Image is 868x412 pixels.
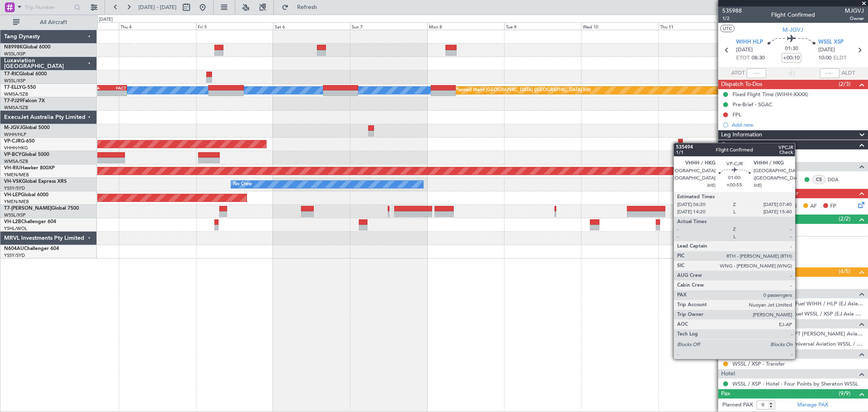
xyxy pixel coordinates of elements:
a: WMSA/SZB [4,105,28,111]
div: Fixed Flight Time (WIHH-XXXX) [732,91,808,98]
a: WSSL / XSP - Transfer [732,360,785,367]
span: (9/9) [839,389,851,398]
span: MJGVJ [845,7,864,15]
span: AC [769,202,776,210]
a: VH-RIUHawker 800XP [4,166,55,171]
span: ATOT [731,69,745,77]
span: VH-L2B [4,219,21,224]
span: [DATE] [736,46,753,54]
div: Sat 6 [273,22,350,30]
span: Services [721,267,742,277]
span: Dispatch Checks and Weather [721,189,798,198]
span: T7-PJ29 [4,99,22,103]
span: (4/5) [839,267,851,276]
span: Dispatch To-Dos [721,80,762,89]
span: ETOT [736,54,750,62]
span: Crew [721,140,735,149]
a: YSSY/SYD [4,185,25,191]
span: Refresh [290,4,324,10]
a: WIHH / HLP - Handling - PT [PERSON_NAME] Aviasi WIHH / HLP [732,330,864,337]
a: WIHH / HLP - Fuel - AEG Fuel WIHH / HLP (EJ Asia Only) [732,300,864,307]
span: [DATE] - [DATE] [138,4,177,11]
div: Tue 9 [504,22,581,30]
a: WSSL / XSP - Fuel - AEG Fuel WSSL / XSP (EJ Asia Only) [732,310,864,317]
div: FPL [732,111,741,118]
span: (2/3) [839,80,851,88]
span: Travel [721,349,736,359]
a: N8998KGlobal 6000 [4,45,50,50]
div: No Crew [233,178,252,191]
div: - [107,91,127,96]
div: Planned Maint [GEOGRAPHIC_DATA] ([GEOGRAPHIC_DATA] Intl) [455,84,591,96]
span: T7-ELLY [4,85,22,90]
div: FACT [107,85,127,90]
span: M-JGVJ [4,125,22,130]
div: Add new [732,121,864,128]
a: Manage Services [722,279,763,287]
span: VH-LEP [4,193,21,197]
a: YSHL/WOL [4,226,27,232]
span: Owner [845,15,864,22]
span: WIHH HLP [736,38,763,46]
input: Trip Number [25,1,72,13]
span: T7-RIC [4,72,19,77]
a: T7-ELLYG-550 [4,85,36,90]
button: UTC [720,25,735,32]
a: WMSA/SZB [4,158,28,164]
div: Thu 4 [119,22,196,30]
span: M-JGVJ [783,26,804,34]
a: WSSL / XSP - Handling - Universal Aviation WSSL / XSP [732,340,864,347]
span: T7-[PERSON_NAME] [4,206,51,211]
span: AF [810,202,817,210]
span: All Aircraft [21,20,86,25]
a: T7-[PERSON_NAME]Global 7500 [4,206,79,211]
span: 01:30 [785,45,798,53]
div: Pre-Brief - SGAC [732,101,772,108]
div: Flight Confirmed [771,11,815,20]
span: Handling [721,319,744,329]
span: 1/2 [722,15,742,22]
span: PM [748,202,756,210]
div: Fri 5 [196,22,273,30]
button: All Aircraft [9,16,88,29]
span: VP-BCY [4,152,22,157]
a: WMSA/SZB [4,91,28,97]
span: VH-VSK [4,179,22,184]
span: Flight Crew [721,162,751,171]
a: Schedule Crew [722,151,758,160]
span: (2/2) [839,215,851,223]
a: T7-RICGlobal 6000 [4,72,47,77]
a: WIHH/HLP [4,131,26,138]
span: VP-CJR [4,139,21,144]
div: Thu 11 [658,22,735,30]
a: VH-LEPGlobal 6000 [4,193,48,197]
span: FP [830,202,836,210]
div: Add new [732,259,864,265]
a: VH-VSKGlobal Express XRS [4,179,67,184]
a: YMEN/MEB [4,172,29,178]
a: VH-L2BChallenger 604 [4,219,56,224]
span: [DATE] [818,46,835,54]
a: WSSL/XSP [4,51,26,57]
label: Planned PAX [722,401,753,409]
span: Permits [721,215,740,224]
span: Leg Information [721,130,762,140]
span: N8998K [4,45,23,50]
a: Manage Permits [722,226,762,234]
a: VP-CJRG-650 [4,139,35,144]
button: Refresh [278,1,327,14]
div: INDONESIA DEPARTURE [732,238,794,245]
a: M-JGVJGlobal 5000 [4,125,50,130]
div: [DATE] [99,16,113,23]
span: Fuel [721,289,732,298]
span: 10:00 [818,54,831,62]
a: N604AUChallenger 604 [4,246,59,251]
a: DDA [828,176,846,183]
div: MALAYSIA OVF [732,248,771,255]
span: 08:30 [752,54,765,62]
a: Manage PAX [797,401,828,409]
a: WSSL / XSP - Hotel - Four Points by Sheraton WSSL [732,380,858,387]
div: CP [731,175,744,184]
a: VP-BCYGlobal 5000 [4,152,49,157]
a: WSSL/XSP [4,78,26,84]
